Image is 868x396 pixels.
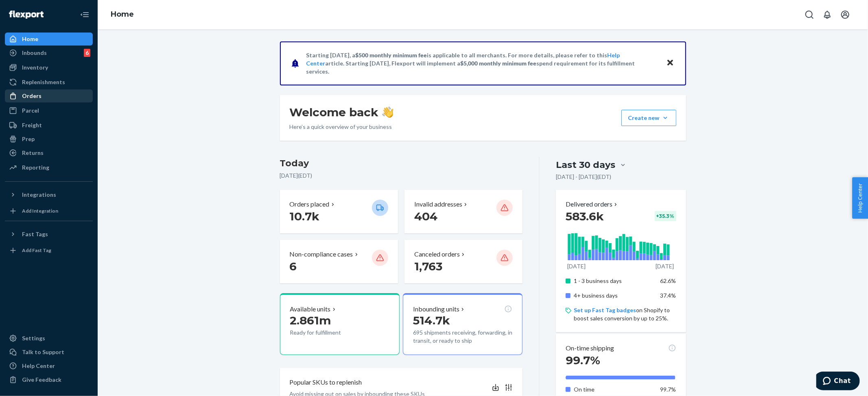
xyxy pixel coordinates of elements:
div: Replenishments [22,78,65,86]
a: Add Fast Tag [5,244,93,257]
p: Ready for fulfillment [290,329,365,337]
a: Settings [5,332,93,345]
button: Close [665,57,676,69]
div: Returns [22,149,44,157]
a: Home [111,10,134,19]
p: Orders placed [290,200,330,209]
a: Parcel [5,104,93,117]
a: Reporting [5,161,93,174]
div: 6 [84,49,90,57]
button: Create new [621,110,676,126]
div: Home [22,35,38,43]
span: 2.861m [290,313,331,327]
span: 62.6% [660,277,676,284]
p: on Shopify to boost sales conversion by up to 25%. [574,306,676,322]
button: Orders placed 10.7k [280,190,398,233]
button: Delivered orders [566,200,619,209]
a: Prep [5,133,93,146]
button: Invalid addresses 404 [404,190,523,233]
img: hand-wave emoji [382,107,394,118]
a: Help Center [5,359,93,372]
h3: Today [280,157,523,170]
div: Parcel [22,107,39,115]
div: Inventory [22,63,48,72]
span: 583.6k [566,209,604,223]
div: Inbounds [22,49,47,57]
div: Add Integration [22,207,58,214]
a: Add Integration [5,205,93,218]
div: Add Fast Tag [22,247,51,254]
p: [DATE] ( EDT ) [280,172,523,180]
a: Freight [5,119,93,132]
button: Close Navigation [77,7,93,23]
span: $5,000 monthly minimum fee [461,60,537,67]
p: [DATE] - [DATE] ( EDT ) [556,173,611,181]
div: Last 30 days [556,159,615,171]
button: Fast Tags [5,228,93,241]
a: Returns [5,146,93,159]
div: Give Feedback [22,376,61,384]
span: 37.4% [660,292,676,299]
iframe: Opens a widget where you can chat to one of our agents [816,372,860,392]
p: [DATE] [567,262,586,270]
p: 4+ business days [574,292,654,300]
button: Canceled orders 1,763 [404,240,523,283]
button: Available units2.861mReady for fulfillment [280,293,400,355]
ol: breadcrumbs [104,3,140,26]
button: Non-compliance cases 6 [280,240,398,283]
a: Set up Fast Tag badges [574,307,636,313]
p: On-time shipping [566,344,614,353]
span: $500 monthly minimum fee [356,52,427,59]
span: 10.7k [290,209,320,223]
div: Reporting [22,163,49,172]
a: Inbounds6 [5,46,93,59]
span: 99.7% [660,386,676,393]
p: [DATE] [656,262,674,270]
button: Inbounding units514.7k695 shipments receiving, forwarding, in transit, or ready to ship [403,293,523,355]
p: 1 - 3 business days [574,277,654,285]
p: Invalid addresses [414,200,462,209]
div: Fast Tags [22,230,48,238]
button: Open notifications [819,7,835,23]
div: Talk to Support [22,348,64,356]
p: On time [574,385,654,394]
a: Inventory [5,61,93,74]
img: Flexport logo [9,11,44,19]
button: Open Search Box [801,7,818,23]
p: Inbounding units [413,305,459,314]
a: Home [5,33,93,46]
button: Open account menu [837,7,853,23]
span: 99.7% [566,353,600,367]
a: Orders [5,89,93,102]
span: 514.7k [413,313,450,327]
p: Canceled orders [414,250,460,259]
div: Integrations [22,191,56,199]
p: Starting [DATE], a is applicable to all merchants. For more details, please refer to this article... [306,51,658,76]
div: Help Center [22,362,55,370]
p: Available units [290,305,331,314]
div: Orders [22,92,42,100]
span: 6 [290,259,297,273]
div: Settings [22,334,45,342]
button: Give Feedback [5,373,93,386]
div: Prep [22,135,35,143]
p: Non-compliance cases [290,250,353,259]
p: Here’s a quick overview of your business [290,123,394,131]
p: Popular SKUs to replenish [290,378,362,387]
button: Integrations [5,188,93,201]
span: 1,763 [414,259,442,273]
button: Help Center [852,177,868,219]
span: 404 [414,209,437,223]
div: Freight [22,121,42,129]
a: Replenishments [5,76,93,89]
h1: Welcome back [290,105,394,120]
button: Talk to Support [5,346,93,359]
p: 695 shipments receiving, forwarding, in transit, or ready to ship [413,329,512,345]
div: + 35.3 % [655,211,676,221]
